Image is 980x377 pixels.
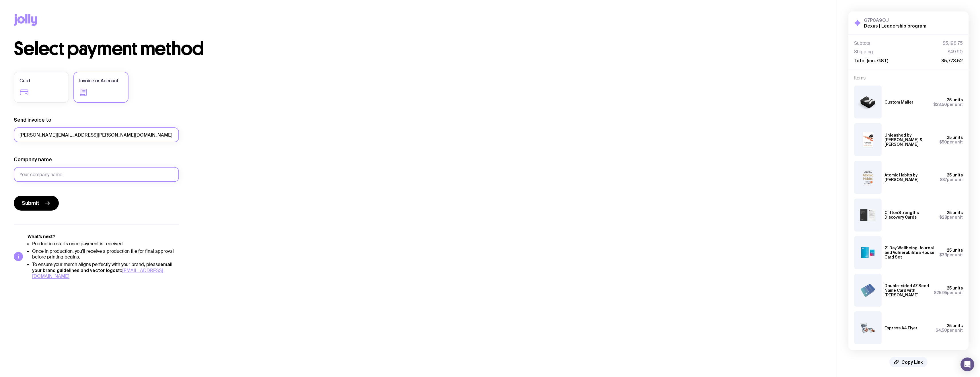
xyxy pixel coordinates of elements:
span: per unit [939,215,963,219]
h3: Custom Mailer [884,100,913,104]
span: 25 units [947,323,963,328]
input: accounts@company.com [14,127,179,142]
button: Copy Link [889,357,928,367]
span: Submit [22,200,39,207]
button: Submit [14,196,59,211]
span: $5,198.75 [943,40,963,46]
h3: Unleashed by [PERSON_NAME] & [PERSON_NAME] [884,133,935,147]
h3: CliftonStrengths Discovery Cards [884,210,935,219]
div: Open Intercom Messenger [960,357,974,371]
span: 25 units [947,286,963,290]
h3: Double-sided A7 Seed Name Card with [PERSON_NAME] [884,283,929,297]
span: Card [20,77,30,84]
h3: 21 Day Wellbeing Journal and Vulnerabilitea House Card Set [884,246,935,259]
h5: What’s next? [28,234,179,240]
span: 25 units [947,248,963,252]
span: $49.90 [948,49,963,55]
a: [EMAIL_ADDRESS][DOMAIN_NAME] [32,267,163,279]
span: 25 units [947,173,963,177]
span: per unit [934,290,963,295]
span: per unit [940,177,963,182]
h1: Select payment method [14,40,823,58]
span: $25.95 [934,290,947,295]
span: per unit [939,252,963,257]
li: Production starts once payment is received. [32,241,179,247]
span: $5,773.52 [941,58,963,63]
span: $39 [939,252,947,257]
span: Shipping [854,49,873,55]
li: To ensure your merch aligns perfectly with your brand, please to [32,261,179,279]
span: Invoice or Account [79,77,118,84]
span: Copy Link [901,359,923,365]
span: 25 units [947,135,963,140]
h2: Dexus | Leadership program [864,23,926,29]
span: $28 [939,215,947,219]
span: $50 [939,140,947,144]
h3: Express A4 Flyer [884,326,917,330]
li: Once in production, you'll receive a production file for final approval before printing begins. [32,248,179,260]
span: $37 [940,177,947,182]
span: $4.50 [936,328,947,333]
input: Your company name [14,167,179,182]
span: per unit [933,102,963,107]
h4: Items [854,75,963,81]
h3: G7P0A9OJ [864,17,926,23]
span: 25 units [947,210,963,215]
span: Subtotal [854,40,872,46]
label: Company name [14,156,52,163]
span: Total (inc. GST) [854,58,888,63]
label: Send invoice to [14,116,51,123]
span: 25 units [947,98,963,102]
h3: Atomic Habits by [PERSON_NAME] [884,173,935,182]
span: per unit [939,140,963,144]
span: $23.50 [933,102,947,107]
span: per unit [936,328,963,333]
